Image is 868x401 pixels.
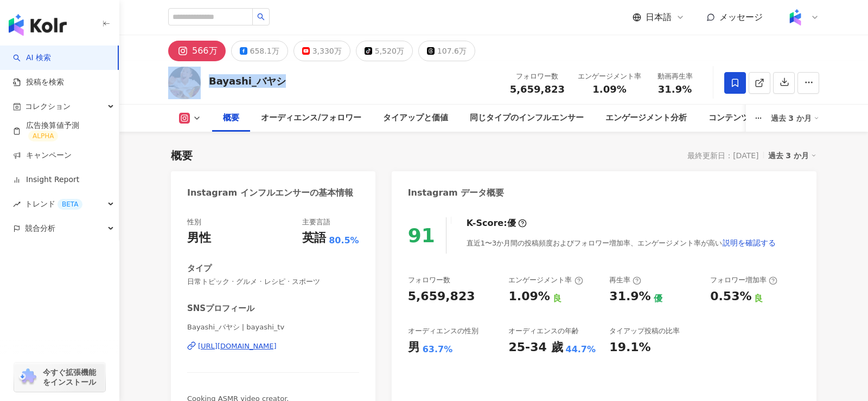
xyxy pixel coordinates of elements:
[785,7,806,28] img: Kolr%20app%20icon%20%281%29.png
[312,43,342,59] div: 3,330万
[408,275,450,285] div: フォロワー数
[261,112,361,125] div: オーディエンス/フォロワー
[187,230,211,247] div: 男性
[13,120,110,142] a: 広告換算値予測ALPHA
[231,41,288,61] button: 658.1万
[467,217,527,229] div: K-Score :
[723,238,776,247] span: 説明を確認する
[43,367,102,387] span: 今すぐ拡張機能をインストール
[609,275,641,285] div: 再生率
[408,224,435,247] div: 91
[510,71,565,82] div: フォロワー数
[293,41,350,61] button: 3,330万
[13,200,21,208] span: rise
[654,71,695,82] div: 動画再生率
[467,232,777,254] div: 直近1〜3か月間の投稿頻度およびフォロワー増加率、エンゲージメント率が高い
[418,41,475,61] button: 107.6万
[709,112,782,125] div: コンテンツ内容分析
[437,43,467,59] div: 107.6万
[356,41,413,61] button: 5,520万
[609,339,650,356] div: 19.1%
[302,217,330,227] div: 主要言語
[658,84,692,95] span: 31.9%
[9,14,67,36] img: logo
[257,13,265,21] span: search
[329,235,359,247] span: 80.5%
[302,230,326,247] div: 英語
[710,275,777,285] div: フォロワー増加率
[187,341,359,351] a: [URL][DOMAIN_NAME]
[408,326,478,336] div: オーディエンスの性別
[646,11,672,23] span: 日本語
[209,74,286,88] div: Bayashi_バヤシ
[13,53,51,63] a: searchAI 検索
[25,192,82,216] span: トレンド
[192,43,218,59] div: 566万
[566,344,596,355] div: 44.7%
[423,344,453,355] div: 63.7%
[510,83,565,95] span: 5,659,823
[383,112,448,125] div: タイアップと価値
[508,326,579,336] div: オーディエンスの年齢
[13,174,79,185] a: Insight Report
[654,293,662,305] div: 優
[553,293,561,305] div: 良
[187,187,353,199] div: Instagram インフルエンサーの基本情報
[187,263,212,274] div: タイプ
[168,67,201,99] img: KOL Avatar
[14,363,105,392] a: chrome extension今すぐ拡張機能をインストール
[508,275,583,285] div: エンゲージメント率
[687,151,758,160] div: 最終更新日：[DATE]
[198,341,277,351] div: [URL][DOMAIN_NAME]
[408,339,420,356] div: 男
[508,339,563,356] div: 25-34 歲
[470,112,584,125] div: 同じタイプのインフルエンサー
[13,150,72,161] a: キャンペーン
[58,199,82,210] div: BETA
[168,41,226,61] button: 566万
[768,148,817,163] div: 過去 3 か月
[605,112,687,125] div: エンゲージメント分析
[722,232,776,254] button: 説明を確認する
[187,277,359,287] span: 日常トピック · グルメ · レシピ · スポーツ
[171,148,193,163] div: 概要
[719,12,763,22] span: メッセージ
[408,187,505,199] div: Instagram データ概要
[609,326,680,336] div: タイアップ投稿の比率
[25,216,55,241] span: 競合分析
[223,112,239,125] div: 概要
[187,322,359,332] span: Bayashi_バヤシ | bayashi_tv
[592,84,626,95] span: 1.09%
[771,109,820,127] div: 過去 3 か月
[754,293,763,305] div: 良
[375,43,404,59] div: 5,520万
[508,288,550,305] div: 1.09%
[250,43,279,59] div: 658.1万
[17,368,38,386] img: chrome extension
[187,217,201,227] div: 性別
[408,288,475,305] div: 5,659,823
[578,71,641,82] div: エンゲージメント率
[13,77,64,88] a: 投稿を検索
[25,94,71,119] span: コレクション
[187,303,254,314] div: SNSプロフィール
[507,217,516,229] div: 優
[609,288,650,305] div: 31.9%
[710,288,751,305] div: 0.53%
